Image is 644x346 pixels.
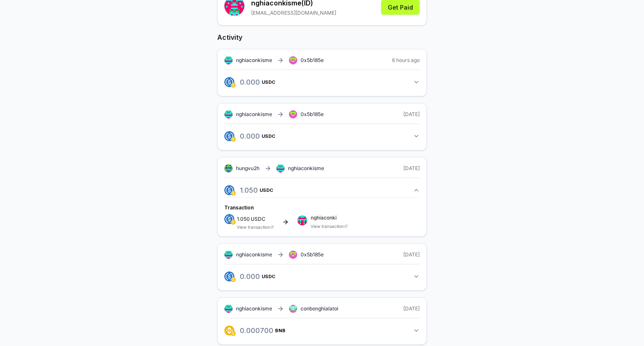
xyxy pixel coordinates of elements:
span: [DATE] [403,165,420,172]
span: USDC [262,80,275,85]
span: conbonghialatoi [301,305,338,312]
span: nghiaconkisme [236,57,272,64]
span: hungvu2h [236,165,260,172]
span: nghiaconkisme [236,111,272,118]
span: nghiaconki [311,215,348,220]
span: USDC [262,134,275,139]
img: logo.png [224,77,234,87]
span: 6 hours ago [392,57,420,64]
button: 1.050USDC [224,183,420,197]
span: nghiaconkisme [236,251,272,258]
span: Transaction [224,204,254,211]
span: 0x5b185e [301,251,324,258]
img: logo.png [224,325,234,336]
img: logo.png [231,219,236,225]
a: View transaction [311,224,344,229]
button: 0.000700BNB [224,323,420,338]
span: 1.050 [237,216,250,222]
img: logo.png [224,271,234,281]
img: logo.png [224,131,234,141]
h2: Activity [217,32,427,42]
p: [EMAIL_ADDRESS][DOMAIN_NAME] [251,10,336,16]
div: 1.050USDC [224,197,420,230]
img: logo.png [231,277,236,282]
img: logo.png [224,185,234,195]
img: logo.png [231,137,236,142]
img: logo.png [231,191,236,196]
a: View transaction [237,225,270,230]
span: [DATE] [403,305,420,312]
button: 0.000USDC [224,269,420,284]
span: USDC [251,217,265,222]
span: [DATE] [403,111,420,118]
span: USDC [262,274,275,279]
img: logo.png [224,214,234,224]
span: nghiaconkisme [288,165,324,172]
img: logo.png [231,83,236,88]
span: [DATE] [403,251,420,258]
button: 0.000USDC [224,75,420,89]
img: logo.png [231,331,236,336]
span: 0x5b185e [301,111,324,117]
span: nghiaconkisme [236,305,272,312]
span: 0x5b185e [301,57,324,63]
button: 0.000USDC [224,129,420,143]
